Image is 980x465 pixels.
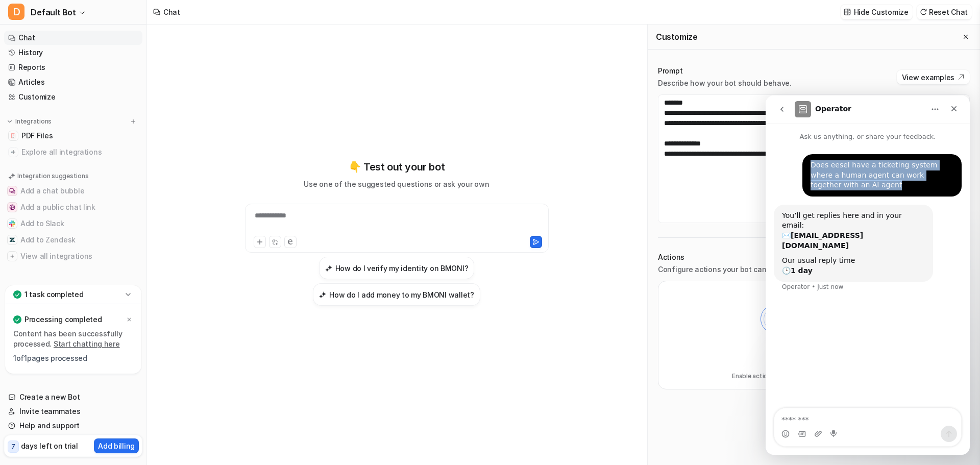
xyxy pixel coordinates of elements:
[130,118,137,125] img: menu_add.svg
[329,289,474,300] h3: How do I add money to my BMONI wallet?
[9,253,15,259] img: View all integrations
[658,78,792,88] p: Describe how your bot should behave.
[54,339,120,348] a: Start chatting here
[17,172,88,181] p: Integration suggestions
[4,60,142,75] a: Reports
[13,329,133,349] p: Content has been successfully processed.
[4,199,142,215] button: Add a public chat linkAdd a public chat link
[8,147,18,157] img: explore all integrations
[658,252,786,262] p: Actions
[4,248,142,264] button: View all integrationsView all integrations
[841,5,913,19] button: Hide Customize
[4,129,142,143] a: PDF FilesPDF Files
[854,7,909,17] p: Hide Customize
[31,5,76,19] span: Default Bot
[4,183,142,199] button: Add a chat bubbleAdd a chat bubble
[732,372,892,381] p: Enable actions for your bot like routing to another bot
[4,232,142,248] button: Add to ZendeskAdd to Zendesk
[844,8,851,16] img: customize
[4,75,142,89] a: Articles
[656,32,697,42] h2: Customize
[11,442,15,451] p: 7
[163,7,180,17] div: Chat
[4,31,142,45] a: Chat
[21,144,138,160] span: Explore all integrations
[4,404,142,419] a: Invite teammates
[4,90,142,104] a: Customize
[4,116,55,127] button: Integrations
[920,8,927,16] img: reset
[960,31,972,43] button: Close flyout
[9,237,15,243] img: Add to Zendesk
[98,440,135,451] p: Add billing
[349,159,445,175] p: 👇 Test out your bot
[94,438,139,453] button: Add billing
[9,188,15,194] img: Add a chat bubble
[4,45,142,60] a: History
[897,70,970,84] button: View examples
[917,5,972,19] button: Reset Chat
[10,133,16,139] img: PDF Files
[15,117,52,126] p: Integrations
[335,263,469,274] h3: How do I verify my identity on BMONI?
[304,179,489,189] p: Use one of the suggested questions or ask your own
[319,291,326,299] img: How do I add money to my BMONI wallet?
[313,283,480,306] button: How do I add money to my BMONI wallet?How do I add money to my BMONI wallet?
[4,215,142,232] button: Add to SlackAdd to Slack
[325,264,332,272] img: How do I verify my identity on BMONI?
[658,66,792,76] p: Prompt
[4,390,142,404] a: Create a new Bot
[4,145,142,159] a: Explore all integrations
[8,4,24,20] span: D
[13,353,133,363] p: 1 of 1 pages processed
[24,314,102,325] p: Processing completed
[9,221,15,227] img: Add to Slack
[658,264,786,275] p: Configure actions your bot can take.
[24,289,84,300] p: 1 task completed
[4,419,142,433] a: Help and support
[21,131,53,141] span: PDF Files
[766,95,970,455] iframe: Intercom live chat
[9,204,15,210] img: Add a public chat link
[21,440,78,451] p: days left on trial
[319,257,475,279] button: How do I verify my identity on BMONI?How do I verify my identity on BMONI?
[6,118,13,125] img: expand menu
